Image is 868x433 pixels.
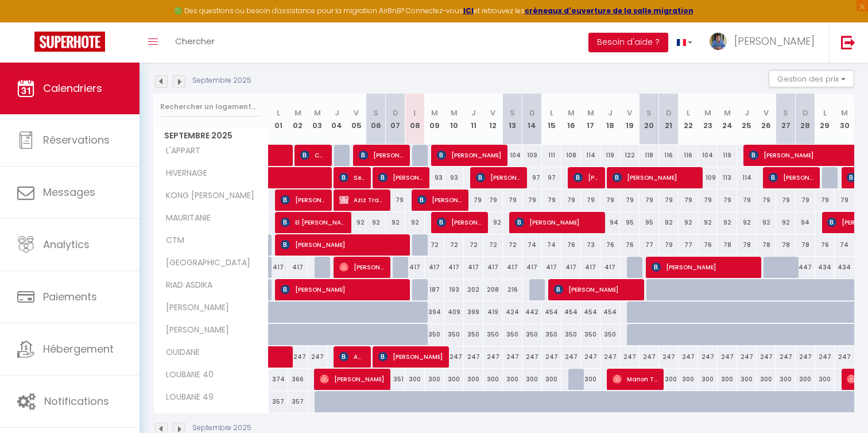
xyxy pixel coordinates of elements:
th: 25 [737,94,757,145]
div: 114 [737,167,757,188]
div: 79 [620,190,640,211]
abbr: J [608,107,613,118]
div: 300 [542,369,561,390]
div: 76 [561,234,581,256]
abbr: V [764,107,769,118]
span: [PERSON_NAME] [339,256,385,278]
div: 417 [464,257,483,278]
span: [GEOGRAPHIC_DATA] [156,257,253,269]
abbr: J [335,107,339,118]
div: 300 [503,369,522,390]
th: 01 [269,94,288,145]
abbr: D [529,107,535,118]
div: 300 [522,369,542,390]
abbr: M [724,107,731,118]
div: 454 [600,301,620,323]
div: 78 [718,234,737,256]
span: Paiements [43,289,97,304]
div: 417 [581,257,600,278]
img: logout [841,35,855,49]
div: 92 [386,212,405,233]
th: 14 [522,94,542,145]
span: Sergi Genera [339,167,365,188]
div: 208 [483,279,503,300]
div: 300 [405,369,425,390]
div: 78 [737,234,757,256]
div: 72 [483,234,503,256]
div: 93 [425,167,444,188]
th: 11 [464,94,483,145]
div: 92 [659,212,679,233]
abbr: M [431,107,438,118]
div: 76 [620,234,640,256]
div: 394 [425,301,444,323]
div: 409 [444,301,464,323]
th: 24 [718,94,737,145]
div: 247 [542,346,561,368]
div: 247 [581,346,600,368]
div: 300 [796,369,815,390]
div: 417 [425,257,444,278]
span: CTM [156,234,199,247]
div: 78 [796,234,815,256]
div: 92 [347,212,366,233]
div: 92 [483,212,503,233]
div: 95 [620,212,640,233]
div: 300 [757,369,776,390]
th: 22 [679,94,698,145]
div: 417 [561,257,581,278]
abbr: D [666,107,672,118]
span: OUIDANE [156,346,203,359]
th: 15 [542,94,561,145]
th: 09 [425,94,444,145]
div: 350 [483,324,503,345]
span: [PERSON_NAME] [573,167,599,188]
div: 419 [483,301,503,323]
div: 247 [640,346,659,368]
div: 247 [483,346,503,368]
div: 247 [815,346,835,368]
img: Super Booking [34,32,105,52]
div: 79 [776,190,796,211]
abbr: M [841,107,848,118]
div: 79 [835,190,854,211]
abbr: V [627,107,632,118]
div: 202 [464,279,483,300]
span: [PERSON_NAME] [PERSON_NAME] [437,211,482,233]
div: 247 [718,346,737,368]
div: 92 [718,212,737,233]
span: MAURITANIE [156,212,214,225]
div: 122 [620,145,640,166]
div: 92 [679,212,698,233]
div: 247 [503,346,522,368]
div: 109 [698,167,718,188]
button: Besoin d'aide ? [588,33,668,52]
div: 79 [815,190,835,211]
div: 79 [698,190,718,211]
div: 351 [386,369,405,390]
span: Notifications [44,394,109,408]
div: 114 [581,145,600,166]
div: 350 [581,324,600,345]
span: L'APPART [156,145,203,157]
div: 300 [737,369,757,390]
div: 300 [679,369,698,390]
span: Calendriers [43,81,102,95]
div: 300 [698,369,718,390]
a: Chercher [166,22,223,63]
th: 21 [659,94,679,145]
span: [PERSON_NAME] [554,279,638,300]
div: 79 [718,190,737,211]
span: [PERSON_NAME] [515,211,599,233]
div: 74 [542,234,561,256]
div: 92 [776,212,796,233]
div: 119 [718,145,737,166]
div: 247 [737,346,757,368]
div: 417 [288,257,308,278]
div: 79 [561,190,581,211]
div: 92 [405,212,425,233]
div: 77 [640,234,659,256]
span: [PERSON_NAME] [281,234,404,256]
div: 78 [776,234,796,256]
div: 92 [757,212,776,233]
